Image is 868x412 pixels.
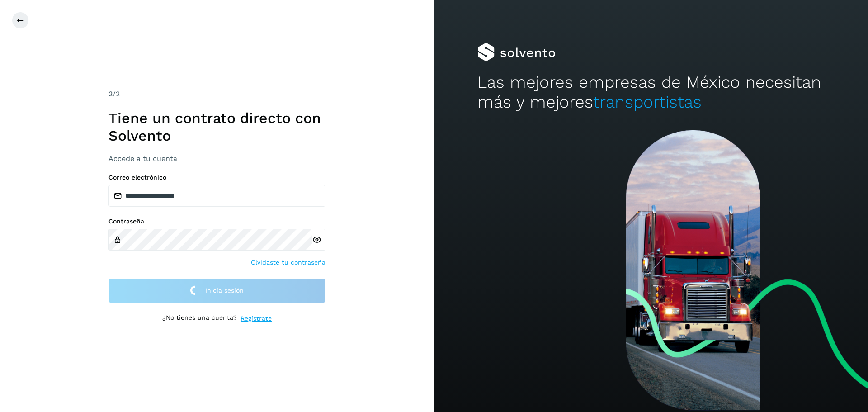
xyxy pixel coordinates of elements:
div: /2 [108,89,325,99]
a: Olvidaste tu contraseña [251,258,325,267]
span: Inicia sesión [205,287,244,294]
p: ¿No tienes una cuenta? [162,314,237,323]
h3: Accede a tu cuenta [108,154,325,163]
button: Inicia sesión [108,278,325,303]
h1: Tiene un contrato directo con Solvento [108,109,325,144]
label: Contraseña [108,218,325,225]
span: 2 [108,90,113,98]
label: Correo electrónico [108,174,325,181]
span: transportistas [593,92,702,112]
h2: Las mejores empresas de México necesitan más y mejores [477,72,825,113]
a: Regístrate [241,314,272,323]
